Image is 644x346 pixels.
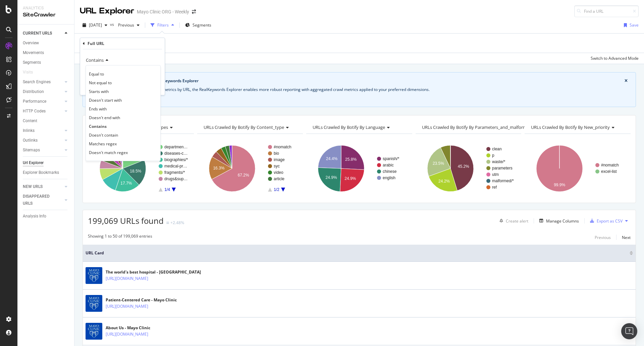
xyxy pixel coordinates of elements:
[23,169,69,176] a: Explorer Bookmarks
[89,71,104,77] span: Equal to
[274,164,280,168] text: syc
[422,124,541,130] span: URLs Crawled By Botify By parameters_and_malformed_urls
[89,97,122,103] span: Doesn't start with
[197,139,303,198] svg: A chart.
[591,55,639,61] div: Switch to Advanced Mode
[164,164,187,168] text: medical-pr…
[115,22,134,28] span: Previous
[554,183,566,187] text: 99.9%
[213,166,224,170] text: 16.3%
[23,79,63,86] a: Search Engines
[497,215,528,226] button: Create alert
[621,323,637,339] div: Open Intercom Messenger
[492,166,513,170] text: parameters
[89,150,128,155] span: Doesn't match regex
[23,69,33,76] div: Visits
[23,69,40,76] a: Visits
[23,49,44,56] div: Movements
[458,164,469,169] text: 45.2%
[204,124,284,130] span: URLs Crawled By Botify By content_type
[492,172,499,177] text: utm
[89,89,109,94] span: Starts with
[546,218,579,224] div: Manage Columns
[106,275,148,282] a: [URL][DOMAIN_NAME]
[120,181,132,186] text: 17.7%
[130,169,141,174] text: 18.5%
[344,176,356,181] text: 24.9%
[274,145,291,149] text: #nomatch
[595,235,611,240] div: Previous
[170,220,184,226] div: +2.48%
[274,187,279,192] text: 1/2
[88,215,164,226] span: 199,069 URLs found
[537,217,579,225] button: Manage Columns
[597,218,623,224] div: Export as CSV
[89,22,102,28] span: 2025 Oct. 8th
[621,20,639,31] button: Save
[23,117,69,125] a: Content
[182,20,214,31] button: Segments
[88,233,152,241] div: Showing 1 to 50 of 199,069 entries
[622,235,631,240] div: Next
[313,124,385,130] span: URLs Crawled By Botify By language
[89,123,107,129] span: Contains
[23,159,69,166] a: Url Explorer
[416,139,522,198] svg: A chart.
[492,147,502,151] text: clean
[115,20,142,31] button: Previous
[193,22,211,28] span: Segments
[110,21,115,27] span: vs
[23,88,44,95] div: Distribution
[23,40,39,47] div: Overview
[88,139,194,198] svg: A chart.
[23,183,43,190] div: NEW URLS
[23,169,59,176] div: Explorer Bookmarks
[23,98,63,105] a: Performance
[23,59,69,66] a: Segments
[164,157,188,162] text: biographies/*
[89,115,120,120] span: Doesn't end with
[86,267,102,284] img: main image
[86,295,102,312] img: main image
[530,122,625,133] h4: URLs Crawled By Botify By new_priority
[80,5,134,17] div: URL Explorer
[433,161,444,166] text: 23.5%
[23,213,46,220] div: Analysis Info
[86,250,628,256] span: URL Card
[88,41,104,46] div: Full URL
[23,193,63,207] a: DISAPPEARED URLS
[23,127,63,134] a: Inlinks
[23,108,63,115] a: HTTP Codes
[164,170,185,175] text: fragments/*
[525,139,631,198] svg: A chart.
[202,122,297,133] h4: URLs Crawled By Botify By content_type
[23,193,57,207] div: DISAPPEARED URLS
[383,169,397,174] text: chinese
[306,139,412,198] div: A chart.
[23,117,37,125] div: Content
[164,177,187,181] text: drugs&sup…
[137,8,189,15] div: Mayo Clinic ORG - Weekly
[23,11,69,19] div: SiteCrawler
[164,187,170,192] text: 1/4
[588,53,639,64] button: Switch to Advanced Mode
[23,159,44,166] div: Url Explorer
[23,213,69,220] a: Analysis Info
[86,57,104,63] span: Contains
[89,141,117,147] span: Matches regex
[23,127,35,134] div: Inlinks
[23,88,63,95] a: Distribution
[23,30,63,37] a: CURRENT URLS
[345,157,357,162] text: 25.8%
[630,22,639,28] div: Save
[383,163,394,167] text: arabic
[326,156,337,161] text: 24.4%
[83,83,104,90] button: Cancel
[86,323,102,340] img: main image
[383,176,395,180] text: english
[23,40,69,47] a: Overview
[23,183,63,190] a: NEW URLS
[274,177,284,181] text: article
